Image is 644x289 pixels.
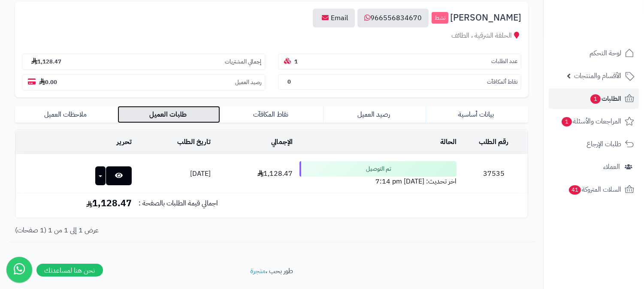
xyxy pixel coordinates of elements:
[287,78,291,86] b: 0
[587,138,621,150] span: طلبات الإرجاع
[568,184,621,196] span: السلات المتروكة
[574,70,621,82] span: الأقسام والمنتجات
[487,78,517,86] small: نقاط ألمكافآت
[460,130,528,154] td: رقم الطلب
[590,47,621,59] span: لوحة التحكم
[214,154,296,193] td: 1,128.47
[118,106,220,123] a: طلبات العميل
[590,93,621,105] span: الطلبات
[294,57,298,66] b: 1
[603,161,620,173] span: العملاء
[357,9,429,27] a: 966556834670
[15,130,135,154] td: تحرير
[9,226,272,235] div: عرض 1 إلى 1 من 1 (1 صفحات)
[549,88,639,109] a: الطلبات1
[491,57,517,66] small: عدد الطلبات
[549,179,639,200] a: السلات المتروكة41
[313,9,355,27] a: Email
[250,266,266,276] a: متجرة
[296,130,460,154] td: الحالة
[562,117,572,126] span: 1
[39,78,57,86] b: 0.00
[135,130,214,154] td: تاريخ الطلب
[450,13,521,23] span: [PERSON_NAME]
[549,43,639,63] a: لوحة التحكم
[299,161,457,177] div: تم التوصيل
[586,6,636,24] img: logo-2.png
[569,185,581,195] span: 41
[296,154,460,193] td: اخر تحديث: [DATE] 7:14 pm
[460,154,528,193] td: 37535
[432,12,448,24] small: نشط
[220,106,323,123] a: نقاط المكافآت
[86,196,132,210] b: 1,128.47
[214,130,296,154] td: الإجمالي
[561,115,621,127] span: المراجعات والأسئلة
[549,111,639,132] a: المراجعات والأسئلة1
[30,57,61,66] b: 1,128.47
[225,58,261,66] small: إجمالي المشتريات
[590,94,601,104] span: 1
[15,106,118,123] a: ملاحظات العميل
[135,154,214,193] td: [DATE]
[549,134,639,154] a: طلبات الإرجاع
[135,193,296,217] td: اجمالي قيمة الطلبات بالصفحة :
[235,78,261,87] small: رصيد العميل
[22,31,521,41] div: الحلقة الشرقية ، الطائف
[323,106,426,123] a: رصيد العميل
[549,157,639,177] a: العملاء
[426,106,528,123] a: بيانات أساسية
